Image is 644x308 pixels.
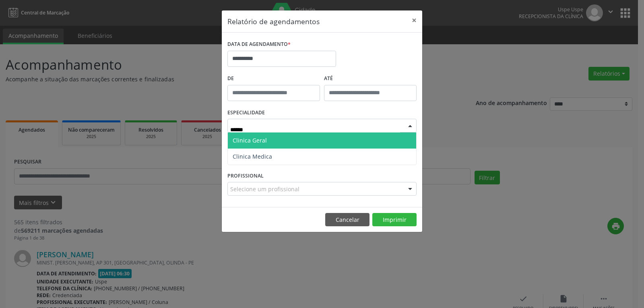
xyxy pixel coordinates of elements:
button: Cancelar [325,213,369,227]
label: ATÉ [324,72,417,85]
span: Clinica Medica [233,153,272,160]
label: DATA DE AGENDAMENTO [227,38,291,51]
button: Imprimir [372,213,417,227]
label: ESPECIALIDADE [227,107,265,119]
label: PROFISSIONAL [227,170,264,182]
h5: Relatório de agendamentos [227,16,320,27]
label: De [227,72,320,85]
span: Selecione um profissional [230,185,299,193]
button: Close [406,10,422,30]
span: Clinica Geral [233,136,267,144]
